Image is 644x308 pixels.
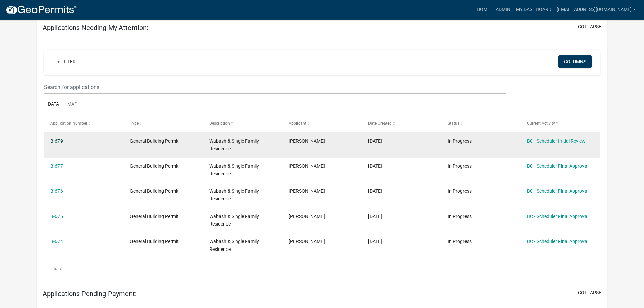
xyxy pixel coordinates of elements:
[474,3,493,16] a: Home
[50,188,63,194] a: B-676
[578,289,601,297] button: collapse
[520,115,600,132] datatable-header-cell: Current Activity
[130,138,179,144] span: General Building Permit
[50,239,63,244] a: B-674
[130,163,179,169] span: General Building Permit
[209,188,259,202] span: Wabash & Single Family Residence
[448,214,472,219] span: In Progress
[37,38,607,284] div: collapse
[558,55,592,68] button: Columns
[282,115,362,132] datatable-header-cell: Applicant
[209,239,259,252] span: Wabash & Single Family Residence
[448,121,459,126] span: Status
[368,214,382,219] span: 10/08/2025
[527,138,586,144] a: BC - Scheduler Initial Review
[209,121,230,126] span: Description
[448,163,472,169] span: In Progress
[209,138,259,151] span: Wabash & Single Family Residence
[368,188,382,194] span: 10/08/2025
[209,214,259,227] span: Wabash & Single Family Residence
[50,121,87,126] span: Application Number
[368,163,382,169] span: 10/08/2025
[289,239,325,244] span: Shane Weist
[44,94,63,116] a: Data
[362,115,441,132] datatable-header-cell: Date Created
[368,121,392,126] span: Date Created
[493,3,513,16] a: Admin
[289,214,325,219] span: Shane Weist
[289,163,325,169] span: Shane Weist
[289,121,306,126] span: Applicant
[441,115,520,132] datatable-header-cell: Status
[43,24,148,32] h5: Applications Needing My Attention:
[448,188,472,194] span: In Progress
[209,163,259,176] span: Wabash & Single Family Residence
[52,55,81,68] a: + Filter
[43,290,137,298] h5: Applications Pending Payment:
[527,214,588,219] a: BC - Scheduler Final Approval
[554,3,639,16] a: [EMAIL_ADDRESS][DOMAIN_NAME]
[130,239,179,244] span: General Building Permit
[368,138,382,144] span: 10/10/2025
[50,138,63,144] a: B-679
[130,188,179,194] span: General Building Permit
[123,115,203,132] datatable-header-cell: Type
[289,138,325,144] span: Jessica Ritchie
[44,80,505,94] input: Search for applications
[44,115,123,132] datatable-header-cell: Application Number
[368,239,382,244] span: 10/08/2025
[130,121,139,126] span: Type
[289,188,325,194] span: Shane Weist
[44,260,600,277] div: 5 total
[203,115,282,132] datatable-header-cell: Description
[527,188,588,194] a: BC - Scheduler Final Approval
[527,121,555,126] span: Current Activity
[527,239,588,244] a: BC - Scheduler Final Approval
[448,239,472,244] span: In Progress
[448,138,472,144] span: In Progress
[63,94,81,116] a: Map
[527,163,588,169] a: BC - Scheduler Final Approval
[50,214,63,219] a: B-675
[130,214,179,219] span: General Building Permit
[50,163,63,169] a: B-677
[578,23,601,30] button: collapse
[513,3,554,16] a: My Dashboard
